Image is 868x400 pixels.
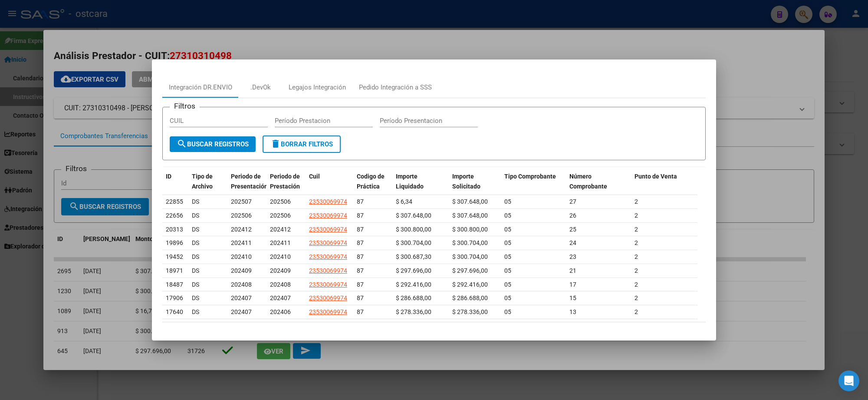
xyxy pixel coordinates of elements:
[166,267,183,274] span: 18971
[452,267,488,274] span: $ 297.696,00
[231,198,252,205] span: 202507
[635,308,638,315] span: 2
[569,308,576,315] span: 13
[270,239,291,246] span: 202411
[396,281,431,288] span: $ 292.416,00
[569,198,576,205] span: 27
[635,173,677,180] span: Punto de Venta
[504,173,556,180] span: Tipo Comprobante
[270,294,291,301] span: 202407
[631,167,696,205] datatable-header-cell: Punto de Venta
[396,253,431,260] span: $ 300.687,30
[309,239,347,246] span: 23530069974
[170,100,200,112] h3: Filtros
[177,139,187,149] mat-icon: search
[231,212,252,219] span: 202506
[452,308,488,315] span: $ 278.336,00
[231,253,252,260] span: 202410
[231,308,252,315] span: 202407
[635,267,638,274] span: 2
[309,173,320,180] span: Cuil
[635,198,638,205] span: 2
[635,226,638,233] span: 2
[231,267,252,274] span: 202409
[396,308,431,315] span: $ 278.336,00
[306,167,353,205] datatable-header-cell: Cuil
[569,267,576,274] span: 21
[357,212,364,219] span: 87
[357,226,364,233] span: 87
[270,281,291,288] span: 202408
[635,212,638,219] span: 2
[504,198,511,205] span: 05
[452,226,488,233] span: $ 300.800,00
[357,294,364,301] span: 87
[309,267,347,274] span: 23530069974
[569,239,576,246] span: 24
[270,140,333,148] span: Borrar Filtros
[231,226,252,233] span: 202412
[504,212,511,219] span: 05
[192,239,199,246] span: DS
[357,281,364,288] span: 87
[635,239,638,246] span: 2
[231,294,252,301] span: 202407
[504,226,511,233] span: 05
[635,281,638,288] span: 2
[309,253,347,260] span: 23530069974
[162,322,706,344] div: 9 total
[169,83,232,93] div: Integración DR.ENVIO
[270,212,291,219] span: 202506
[504,253,511,260] span: 05
[192,253,199,260] span: DS
[231,281,252,288] span: 202408
[504,281,511,288] span: 05
[357,308,364,315] span: 87
[192,173,213,190] span: Tipo de Archivo
[449,167,501,205] datatable-header-cell: Importe Solicitado
[289,83,346,93] div: Legajos Integración
[309,294,347,301] span: 23530069974
[357,267,364,274] span: 87
[188,167,227,205] datatable-header-cell: Tipo de Archivo
[396,267,431,274] span: $ 297.696,00
[177,140,249,148] span: Buscar Registros
[166,226,183,233] span: 20313
[166,253,183,260] span: 19452
[192,308,199,315] span: DS
[696,167,761,205] datatable-header-cell: Número Envío ARCA
[231,173,268,190] span: Periodo de Presentación
[192,226,199,233] span: DS
[635,294,638,301] span: 2
[452,173,480,190] span: Importe Solicitado
[166,212,183,219] span: 22656
[166,239,183,246] span: 19896
[396,212,431,219] span: $ 307.648,00
[359,83,432,93] div: Pedido Integración a SSS
[192,294,199,301] span: DS
[309,226,347,233] span: 23530069974
[309,212,347,219] span: 23530069974
[192,198,199,205] span: DS
[166,198,183,205] span: 22855
[569,173,607,190] span: Número Comprobante
[838,370,859,391] div: Open Intercom Messenger
[162,167,188,205] datatable-header-cell: ID
[357,253,364,260] span: 87
[231,239,252,246] span: 202411
[166,308,183,315] span: 17640
[270,308,291,315] span: 202406
[166,173,171,180] span: ID
[353,167,392,205] datatable-header-cell: Codigo de Práctica
[392,167,449,205] datatable-header-cell: Importe Liquidado
[396,198,412,205] span: $ 6,34
[357,239,364,246] span: 87
[309,308,347,315] span: 23530069974
[357,173,385,190] span: Codigo de Práctica
[270,173,300,190] span: Periodo de Prestación
[396,294,431,301] span: $ 286.688,00
[309,281,347,288] span: 23530069974
[192,267,199,274] span: DS
[504,308,511,315] span: 05
[569,281,576,288] span: 17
